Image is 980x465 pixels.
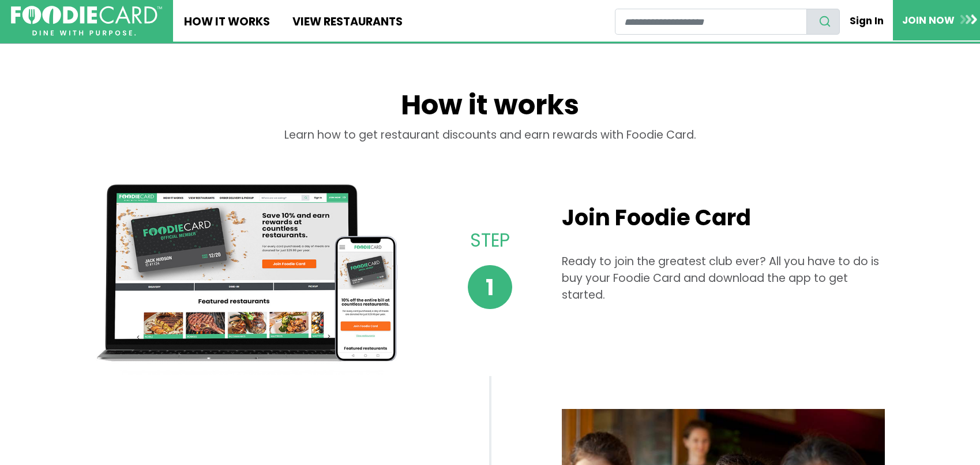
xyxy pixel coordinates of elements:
input: restaurant search [615,9,807,35]
p: Ready to join the greatest club ever? All you have to do is buy your Foodie Card and download the... [562,254,885,303]
div: Learn how to get restaurant discounts and earn rewards with Foodie Card. [87,127,894,161]
h2: Join Foodie Card [562,204,885,231]
h1: How it works [87,88,894,127]
span: 1 [468,265,512,310]
p: Step [452,227,528,254]
a: Sign In [840,8,893,34]
img: FoodieCard; Eat, Drink, Save, Donate [11,6,162,36]
button: search [806,9,840,35]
